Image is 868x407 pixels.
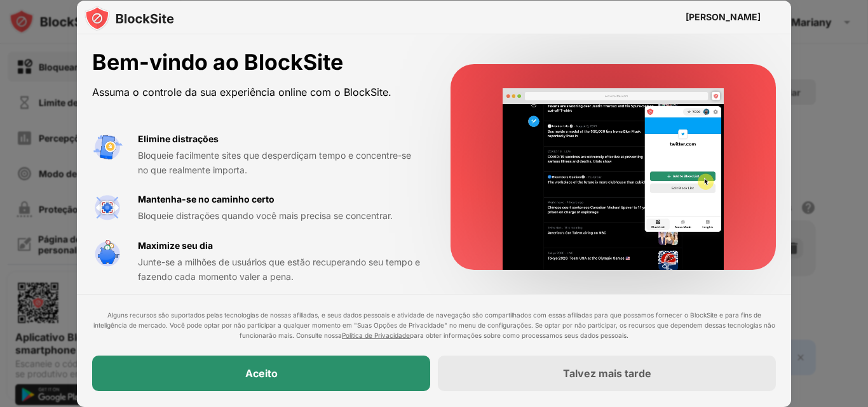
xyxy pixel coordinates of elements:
[138,257,420,281] font: Junte-se a milhões de usuários que estão recuperando seu tempo e fazendo cada momento valer a pena.
[92,192,123,223] img: value-focus.svg
[138,240,213,251] font: Maximize seu dia
[85,6,174,31] img: logo-blocksite.svg
[138,210,393,221] font: Bloqueie distrações quando você mais precisa se concentrar.
[92,132,123,163] img: value-avoid-distractions.svg
[138,194,275,204] font: Mantenha-se no caminho certo
[686,11,761,22] font: [PERSON_NAME]
[563,368,651,380] font: Talvez mais tarde
[342,332,410,340] a: Política de Privacidade
[410,332,628,340] font: para obter informações sobre como processamos seus dados pessoais.
[92,86,391,98] font: Assuma o controle da sua experiência online com o BlockSite.
[138,150,411,175] font: Bloqueie facilmente sites que desperdiçam tempo e concentre-se no que realmente importa.
[92,239,123,269] img: value-safe-time.svg
[138,133,219,144] font: Elimine distrações
[93,312,775,340] font: Alguns recursos são suportados pelas tecnologias de nossas afiliadas, e seus dados pessoais e ati...
[245,368,278,380] font: Aceito
[92,49,343,75] font: Bem-vindo ao BlockSite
